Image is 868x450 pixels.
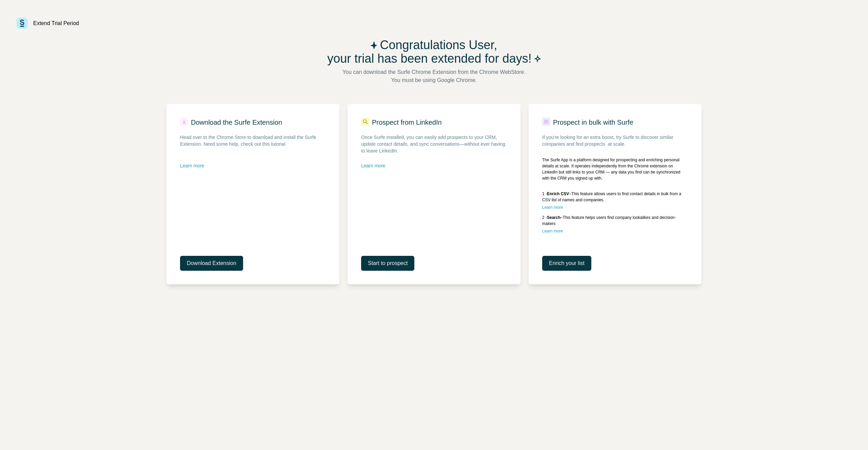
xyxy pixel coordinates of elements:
b: Enrich CSV [547,191,569,196]
span: Download Extension [187,259,236,267]
p: Prospect from LinkedIn [372,118,442,127]
span: Start to prospect [368,259,408,267]
button: Download Extension [180,256,243,271]
div: 2 - – This feature helps users find company lookalikes and decision-makers [542,214,688,227]
button: Start to prospect [361,256,414,271]
img: Surfe - Surfe logo [16,18,28,29]
button: Learn more [180,162,204,169]
p: Download the Surfe Extension [191,118,282,127]
p: Prospect in bulk with Surfe [553,118,633,127]
span: Enrich your list [549,259,585,267]
span: You must be using Google Chrome. [391,76,477,84]
div: Extend Trial Period [33,19,79,27]
span: You can download the Surfe Chrome Extension from the Chrome WebStore. [342,68,526,76]
b: Search [547,215,560,220]
span: Head over to the Chrome Store to download and install the Surfe Extension. Need some help, check ... [180,134,326,147]
div: The Surfe App is a platform designed for prospecting and enriching personal details at scale. It ... [542,157,688,181]
button: Learn more [542,204,563,210]
iframe: YouTube video player [361,177,483,245]
span: your trial has been extended for days! [327,52,531,65]
button: Learn more [361,162,386,169]
div: 1 - – This feature allows users to find contact details in bulk from a CSV list of names and comp... [542,191,688,203]
button: Enrich your list [542,256,591,271]
img: Icon Star Filled [534,52,541,65]
img: Icon Star Filled [371,38,377,52]
div: If you're looking for an extra boost, try Surfe to discover similar companies and find prospects ... [542,134,688,147]
button: Learn more [542,228,563,234]
span: Once Surfe installed, you can easily add prospects to your CRM, update contact details, and sync ... [361,134,507,154]
iframe: YouTube video player [180,177,302,245]
span: Congratulations User, [380,38,497,52]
